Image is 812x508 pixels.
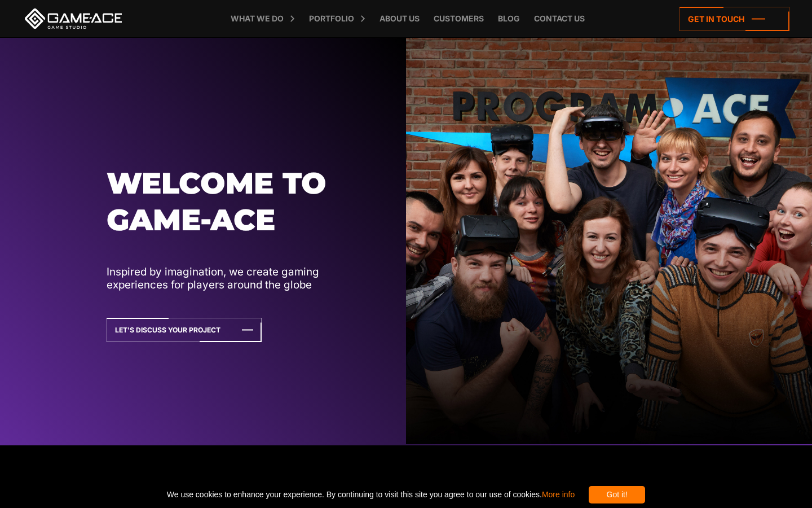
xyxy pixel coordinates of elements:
[542,490,575,499] a: More info
[679,7,789,31] a: Get in touch
[107,265,373,292] p: Inspired by imagination, we create gaming experiences for players around the globe
[107,318,262,342] a: Let's Discuss Your Project
[589,486,645,503] div: Got it!
[406,38,812,445] img: About us main
[107,165,373,239] h1: Welcome to Game-ace
[167,486,575,503] span: We use cookies to enhance your experience. By continuing to visit this site you agree to our use ...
